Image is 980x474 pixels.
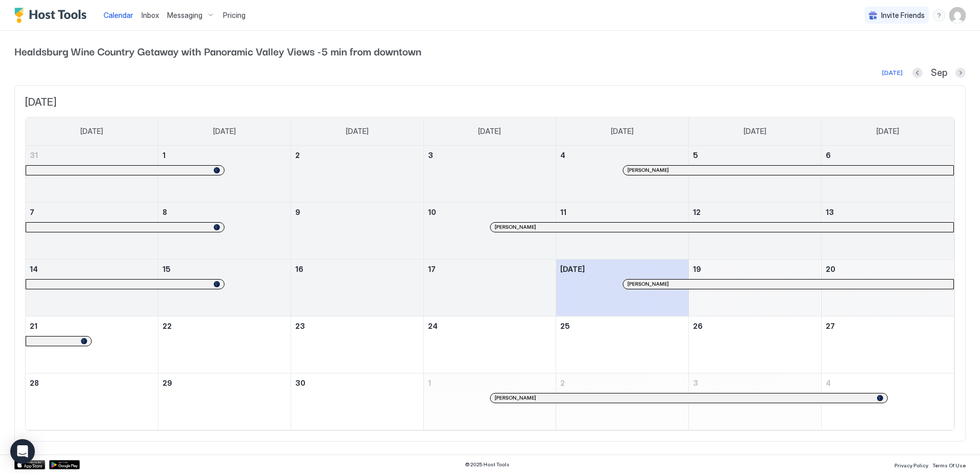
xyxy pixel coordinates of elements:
a: September 13, 2025 [822,203,954,222]
a: September 20, 2025 [822,260,954,279]
span: 14 [30,265,38,273]
td: September 20, 2025 [821,259,954,316]
div: menu [933,9,945,22]
span: 30 [295,379,305,387]
a: September 2, 2025 [291,146,423,165]
td: September 12, 2025 [689,202,822,259]
td: September 21, 2025 [26,316,158,373]
a: September 16, 2025 [291,260,423,279]
div: [PERSON_NAME] [495,224,949,230]
span: Calendar [104,11,133,19]
a: Privacy Policy [894,459,928,470]
td: September 7, 2025 [26,202,158,259]
span: [PERSON_NAME] [495,394,536,401]
div: [PERSON_NAME] [627,167,949,173]
td: September 5, 2025 [689,146,822,203]
a: September 1, 2025 [158,146,291,165]
span: 11 [560,208,566,216]
td: September 27, 2025 [821,316,954,373]
a: September 10, 2025 [424,203,556,222]
span: 2 [560,379,565,387]
span: Inbox [141,11,159,19]
span: [DATE] [346,127,369,136]
span: 21 [30,322,37,330]
a: App Store [14,460,45,469]
button: Next month [955,68,966,78]
span: [DATE] [25,96,955,109]
td: September 18, 2025 [556,259,689,316]
div: Open Intercom Messenger [10,439,35,464]
a: September 5, 2025 [689,146,821,165]
a: Monday [203,117,246,145]
a: September 12, 2025 [689,203,821,222]
div: [PERSON_NAME] [495,394,883,401]
span: 26 [693,322,703,330]
a: October 1, 2025 [424,373,556,392]
span: 10 [428,208,436,216]
a: Tuesday [336,117,379,145]
a: September 14, 2025 [26,260,158,279]
td: October 3, 2025 [689,373,822,430]
button: [DATE] [881,67,904,79]
td: September 16, 2025 [291,259,423,316]
td: September 14, 2025 [26,259,158,316]
span: Sep [931,67,947,79]
a: September 26, 2025 [689,317,821,335]
a: September 30, 2025 [291,373,423,392]
td: September 9, 2025 [291,202,423,259]
a: September 11, 2025 [556,203,688,222]
span: 31 [30,151,38,160]
div: [DATE] [882,68,903,77]
a: Host Tools Logo [14,8,91,23]
span: [PERSON_NAME] [627,281,669,287]
span: [DATE] [213,127,236,136]
a: October 4, 2025 [822,373,954,392]
span: 22 [162,322,172,330]
td: September 29, 2025 [158,373,291,430]
span: 7 [30,208,34,216]
a: September 7, 2025 [26,203,158,222]
td: September 22, 2025 [158,316,291,373]
div: [PERSON_NAME] [627,281,949,287]
td: September 24, 2025 [423,316,556,373]
td: September 25, 2025 [556,316,689,373]
span: [DATE] [744,127,766,136]
a: September 28, 2025 [26,373,158,392]
span: 1 [428,379,431,387]
td: September 23, 2025 [291,316,423,373]
a: September 23, 2025 [291,317,423,335]
span: [DATE] [560,265,585,273]
span: 28 [30,379,39,387]
a: Friday [733,117,777,145]
a: Thursday [601,117,644,145]
a: Calendar [104,10,133,21]
td: September 2, 2025 [291,146,423,203]
a: Sunday [70,117,113,145]
span: [DATE] [478,127,501,136]
a: September 22, 2025 [158,317,291,335]
span: [DATE] [611,127,634,136]
a: Terms Of Use [932,459,966,470]
span: 19 [693,265,701,273]
a: September 18, 2025 [556,260,688,279]
a: September 4, 2025 [556,146,688,165]
td: September 10, 2025 [423,202,556,259]
span: [PERSON_NAME] [495,224,536,230]
td: September 6, 2025 [821,146,954,203]
td: October 1, 2025 [423,373,556,430]
span: 3 [693,379,698,387]
a: September 15, 2025 [158,260,291,279]
span: 3 [428,151,433,160]
a: September 21, 2025 [26,317,158,335]
span: 1 [162,151,166,160]
div: Google Play Store [49,460,80,469]
span: [PERSON_NAME] [627,167,669,173]
span: 16 [295,265,303,273]
span: 9 [295,208,300,216]
span: 24 [428,322,438,330]
td: September 17, 2025 [423,259,556,316]
span: [DATE] [80,127,103,136]
span: 8 [162,208,167,216]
